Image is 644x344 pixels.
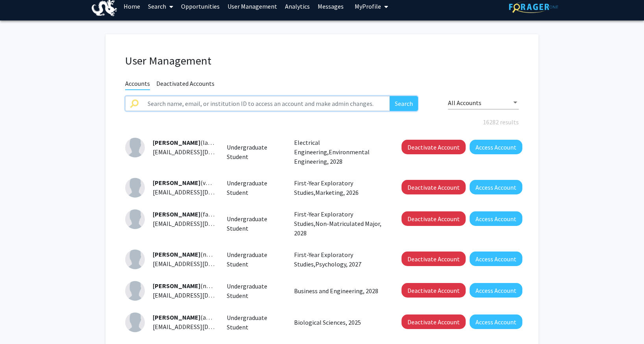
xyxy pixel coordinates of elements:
img: Profile Picture [125,209,145,229]
p: First-Year Exploratory Studies,Psychology, 2027 [294,250,384,269]
iframe: Chat [6,309,33,338]
img: Profile Picture [125,138,145,157]
span: [PERSON_NAME] [153,282,200,290]
button: Search [390,96,418,111]
div: Undergraduate Student [221,142,289,161]
span: [EMAIL_ADDRESS][DOMAIN_NAME] [153,323,249,331]
div: 16282 results [119,117,525,127]
h1: User Management [125,54,519,68]
button: Deactivate Account [402,314,466,329]
span: (aka327) [153,313,224,321]
span: [PERSON_NAME] [153,313,200,321]
span: [PERSON_NAME] [153,179,200,187]
button: Access Account [470,211,522,226]
input: Search name, email, or institution ID to access an account and make admin changes. [143,96,390,111]
span: Accounts [125,80,150,90]
span: All Accounts [448,99,481,107]
p: First-Year Exploratory Studies,Marketing, 2026 [294,178,384,197]
div: Undergraduate Student [221,214,289,233]
img: Profile Picture [125,313,145,332]
span: (fa546) [153,210,220,218]
button: Access Account [470,140,522,154]
p: Electrical Engineering,Environmental Engineering, 2028 [294,138,384,166]
img: Profile Picture [125,281,145,301]
div: Undergraduate Student [221,281,289,300]
img: ForagerOne Logo [509,1,558,13]
p: First-Year Exploratory Studies,Non-Matriculated Major, 2028 [294,209,384,238]
div: Undergraduate Student [221,313,289,332]
button: Deactivate Account [402,180,466,194]
button: Deactivate Account [402,140,466,154]
p: Biological Sciences, 2025 [294,318,384,327]
span: [PERSON_NAME] [153,250,200,258]
button: Access Account [470,180,522,194]
span: [EMAIL_ADDRESS][DOMAIN_NAME] [153,188,249,196]
button: Access Account [470,252,522,266]
img: Profile Picture [125,250,145,269]
div: Undergraduate Student [221,178,289,197]
button: Access Account [470,314,522,329]
span: [EMAIL_ADDRESS][DOMAIN_NAME] [153,220,249,227]
button: Deactivate Account [402,211,466,226]
span: (la586) [153,139,219,146]
button: Deactivate Account [402,252,466,266]
span: My Profile [355,2,381,10]
span: [EMAIL_ADDRESS][DOMAIN_NAME] [153,260,249,268]
div: Undergraduate Student [221,250,289,269]
p: Business and Engineering, 2028 [294,286,384,296]
span: (na966) [153,282,221,290]
span: [EMAIL_ADDRESS][DOMAIN_NAME] [153,148,249,156]
span: [PERSON_NAME] [153,139,200,146]
span: Deactivated Accounts [156,80,215,89]
button: Access Account [470,283,522,298]
button: Deactivate Account [402,283,466,298]
span: [EMAIL_ADDRESS][DOMAIN_NAME] [153,291,249,299]
span: (va398) [153,179,220,187]
span: (na934) [153,250,221,258]
img: Profile Picture [125,178,145,198]
span: [PERSON_NAME] [153,210,200,218]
